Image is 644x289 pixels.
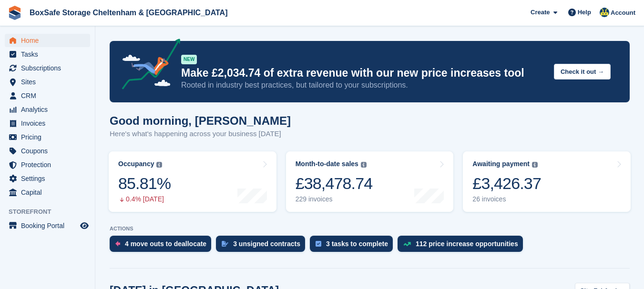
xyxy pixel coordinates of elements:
[156,162,162,168] img: icon-info-grey-7440780725fd019a000dd9b08b2336e03edf1995a4989e88bcd33f0948082b44.svg
[233,240,300,248] div: 3 unsigned contracts
[5,75,90,89] a: menu
[115,241,120,247] img: move_outs_to_deallocate_icon-f764333ba52eb49d3ac5e1228854f67142a1ed5810a6f6cc68b1a99e826820c5.svg
[110,129,291,140] p: Here's what's happening across your business [DATE]
[5,158,90,171] a: menu
[296,174,373,193] div: £38,478.74
[5,186,90,199] a: menu
[9,207,95,217] span: Storefront
[216,236,310,257] a: 3 unsigned contracts
[21,219,78,232] span: Booking Portal
[110,114,291,127] h1: Good morning, [PERSON_NAME]
[21,144,78,158] span: Coupons
[125,240,206,248] div: 4 move outs to deallocate
[472,174,541,193] div: £3,426.37
[181,55,197,64] div: NEW
[472,160,530,168] div: Awaiting payment
[5,172,90,185] a: menu
[416,240,518,248] div: 112 price increase opportunities
[531,8,550,17] span: Create
[181,80,546,90] p: Rooted in industry best practices, but tailored to your subscriptions.
[21,103,78,116] span: Analytics
[463,151,631,212] a: Awaiting payment £3,426.37 26 invoices
[5,130,90,144] a: menu
[21,130,78,144] span: Pricing
[5,144,90,158] a: menu
[118,174,171,193] div: 85.81%
[5,34,90,47] a: menu
[21,34,78,47] span: Home
[21,186,78,199] span: Capital
[5,48,90,61] a: menu
[79,220,90,231] a: Preview store
[21,75,78,89] span: Sites
[21,117,78,130] span: Invoices
[114,39,181,93] img: price-adjustments-announcement-icon-8257ccfd72463d97f412b2fc003d46551f7dbcb40ab6d574587a9cd5c0d94...
[110,236,216,257] a: 4 move outs to deallocate
[5,89,90,102] a: menu
[316,241,321,247] img: task-75834270c22a3079a89374b754ae025e5fb1db73e45f91037f5363f120a921f8.svg
[110,226,630,232] p: ACTIONS
[398,236,528,257] a: 112 price increase opportunities
[118,195,171,203] div: 0.4% [DATE]
[5,117,90,130] a: menu
[554,64,611,80] button: Check it out →
[403,242,411,246] img: price_increase_opportunities-93ffe204e8149a01c8c9dc8f82e8f89637d9d84a8eef4429ea346261dce0b2c0.svg
[21,61,78,75] span: Subscriptions
[21,89,78,102] span: CRM
[296,195,373,203] div: 229 invoices
[21,158,78,171] span: Protection
[118,160,154,168] div: Occupancy
[21,48,78,61] span: Tasks
[472,195,541,203] div: 26 invoices
[5,219,90,232] a: menu
[600,8,609,17] img: Kim Virabi
[181,66,546,80] p: Make £2,034.74 of extra revenue with our new price increases tool
[532,162,538,168] img: icon-info-grey-7440780725fd019a000dd9b08b2336e03edf1995a4989e88bcd33f0948082b44.svg
[310,236,398,257] a: 3 tasks to complete
[5,61,90,75] a: menu
[222,241,228,247] img: contract_signature_icon-13c848040528278c33f63329250d36e43548de30e8caae1d1a13099fd9432cc5.svg
[611,8,635,18] span: Account
[361,162,367,168] img: icon-info-grey-7440780725fd019a000dd9b08b2336e03edf1995a4989e88bcd33f0948082b44.svg
[578,8,591,17] span: Help
[286,151,454,212] a: Month-to-date sales £38,478.74 229 invoices
[8,6,22,20] img: stora-icon-8386f47178a22dfd0bd8f6a31ec36ba5ce8667c1dd55bd0f319d3a0aa187defe.svg
[296,160,358,168] div: Month-to-date sales
[5,103,90,116] a: menu
[26,5,231,20] a: BoxSafe Storage Cheltenham & [GEOGRAPHIC_DATA]
[21,172,78,185] span: Settings
[326,240,388,248] div: 3 tasks to complete
[109,151,276,212] a: Occupancy 85.81% 0.4% [DATE]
